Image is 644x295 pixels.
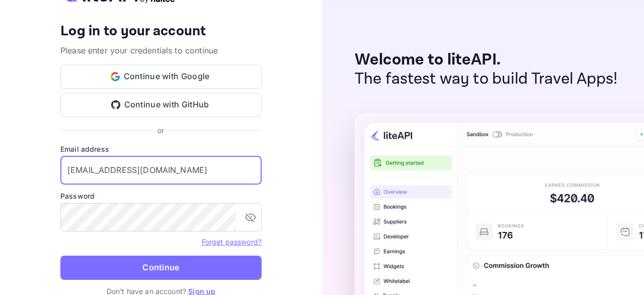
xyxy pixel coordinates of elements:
[60,144,262,154] label: Email address
[60,191,262,201] label: Password
[60,65,262,89] button: Continue with Google
[202,237,262,247] a: Forget password?
[202,238,262,246] a: Forget password?
[60,23,262,40] h4: Log in to your account
[355,70,618,89] p: The fastest way to build Travel Apps!
[157,125,164,136] p: or
[60,156,262,185] input: Enter your email address
[240,207,261,227] button: toggle password visibility
[355,50,618,70] p: Welcome to liteAPI.
[60,93,262,117] button: Continue with GitHub
[60,44,262,56] p: Please enter your credentials to continue
[60,256,262,280] button: Continue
